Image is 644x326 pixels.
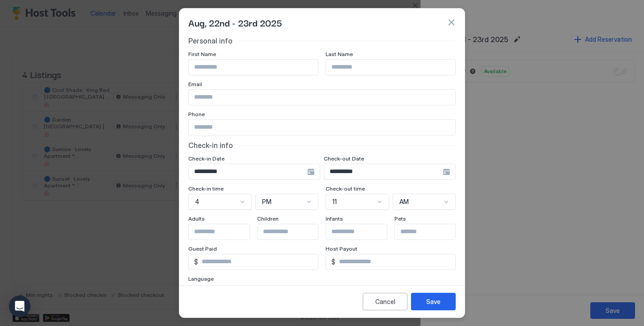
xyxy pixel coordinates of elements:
input: Input Field [326,224,399,239]
span: Check-in Date [188,155,225,162]
input: Input Field [189,60,318,75]
span: Check-in time [188,185,224,192]
span: Personal info [188,36,233,45]
span: PM [262,198,271,206]
button: Save [411,293,456,310]
input: Input Field [395,224,468,239]
input: Input Field [258,224,331,239]
span: Aug, 22nd - 23rd 2025 [188,16,282,29]
span: 4 [195,198,199,206]
input: Input Field [189,90,455,105]
input: Input Field [189,164,307,179]
span: $ [194,258,198,266]
input: Input Field [324,164,443,179]
div: Cancel [375,297,395,306]
span: Adults [188,215,205,222]
div: Open Intercom Messenger [9,296,30,317]
input: Input Field [198,254,318,269]
input: Input Field [189,120,455,135]
div: Save [426,297,441,306]
input: Input Field [189,224,262,239]
span: Phone [188,111,205,117]
span: Children [257,215,279,222]
button: Cancel [363,293,407,310]
span: Last Name [326,51,353,57]
span: Host Payout [326,245,357,252]
span: Infants [326,215,343,222]
span: Check-in info [188,141,233,150]
span: Language [188,275,214,282]
span: Guest Paid [188,245,217,252]
span: Check-out Date [324,155,364,162]
span: $ [331,258,335,266]
span: 11 [332,198,337,206]
span: AM [399,198,409,206]
span: First Name [188,51,216,57]
span: Check-out time [326,185,365,192]
span: Email [188,81,202,87]
input: Input Field [326,60,455,75]
input: Input Field [335,254,455,269]
span: Pets [394,215,406,222]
